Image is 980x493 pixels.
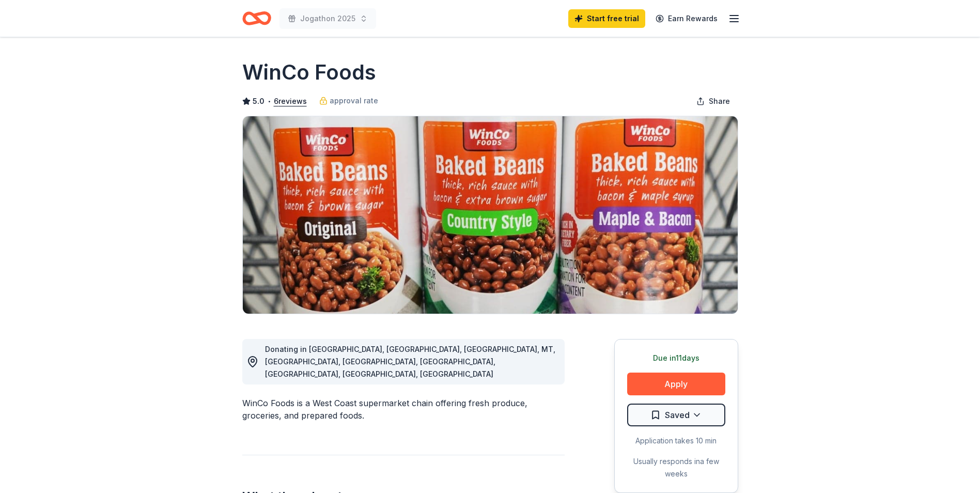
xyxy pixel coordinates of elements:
[665,408,690,422] span: Saved
[709,95,730,107] span: Share
[253,95,265,107] span: 5.0
[267,97,271,105] span: •
[649,9,724,28] a: Earn Rewards
[330,95,378,107] span: approval rate
[627,373,725,395] button: Apply
[627,352,725,364] div: Due in 11 days
[243,116,738,314] img: Image for WinCo Foods
[627,404,725,426] button: Saved
[627,455,725,480] div: Usually responds in a few weeks
[319,95,378,107] a: approval rate
[274,95,307,107] button: 6reviews
[242,397,565,422] div: WinCo Foods is a West Coast supermarket chain offering fresh produce, groceries, and prepared foods.
[688,91,738,112] button: Share
[242,6,271,30] a: Home
[279,8,376,29] button: Jogathon 2025
[568,9,645,28] a: Start free trial
[265,345,555,378] span: Donating in [GEOGRAPHIC_DATA], [GEOGRAPHIC_DATA], [GEOGRAPHIC_DATA], MT, [GEOGRAPHIC_DATA], [GEOG...
[242,58,376,87] h1: WinCo Foods
[300,12,355,25] span: Jogathon 2025
[627,435,725,447] div: Application takes 10 min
